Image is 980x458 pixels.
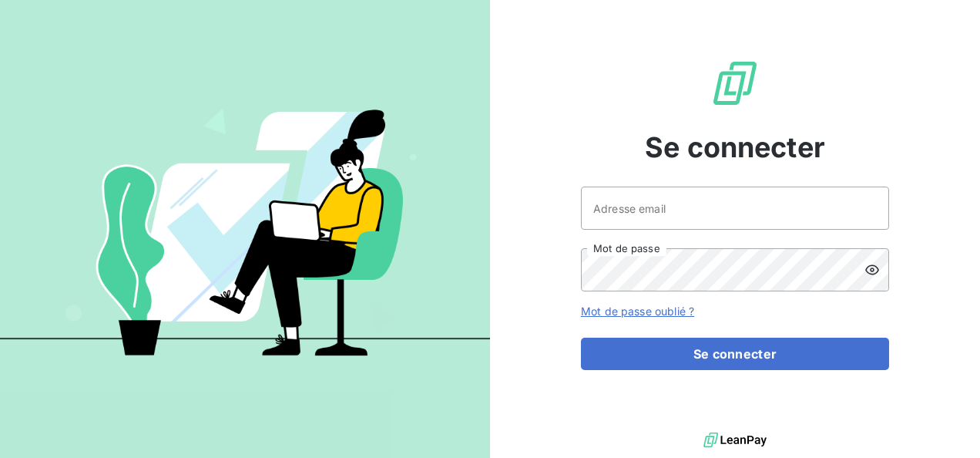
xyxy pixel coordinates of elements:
button: Se connecter [581,338,889,370]
img: logo [703,429,767,452]
span: Se connecter [645,126,825,168]
input: placeholder [581,187,889,230]
img: Logo LeanPay [710,59,760,108]
a: Mot de passe oublié ? [581,305,694,318]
